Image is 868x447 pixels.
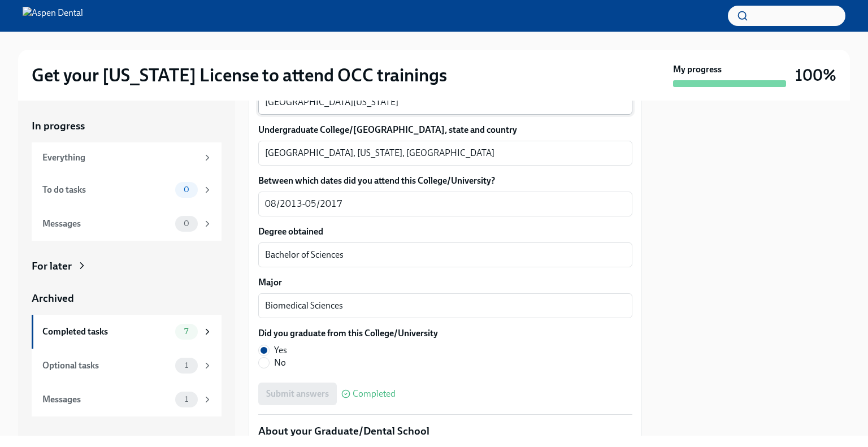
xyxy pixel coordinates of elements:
[265,146,626,160] textarea: [GEOGRAPHIC_DATA], [US_STATE], [GEOGRAPHIC_DATA]
[42,326,171,338] div: Completed tasks
[32,315,222,349] a: Completed tasks7
[32,259,72,274] div: For later
[265,299,626,313] textarea: Biomedical Sciences
[42,393,171,406] div: Messages
[32,173,222,207] a: To do tasks0
[32,349,222,383] a: Optional tasks1
[32,142,222,173] a: Everything
[274,344,287,357] span: Yes
[32,291,222,306] a: Archived
[32,259,222,274] a: For later
[32,64,447,86] h2: Get your [US_STATE] License to attend OCC trainings
[258,327,438,340] label: Did you graduate from this College/University
[258,424,632,439] p: About your Graduate/Dental School
[42,184,171,196] div: To do tasks
[795,65,836,85] h3: 100%
[32,207,222,241] a: Messages0
[177,327,195,336] span: 7
[178,395,195,403] span: 1
[178,361,195,370] span: 1
[177,219,196,228] span: 0
[42,151,198,164] div: Everything
[42,359,171,372] div: Optional tasks
[177,185,196,194] span: 0
[258,276,632,289] label: Major
[32,383,222,416] a: Messages1
[258,225,632,238] label: Degree obtained
[353,389,396,398] span: Completed
[23,7,83,25] img: Aspen Dental
[258,175,632,187] label: Between which dates did you attend this College/University?
[274,357,286,369] span: No
[265,248,626,262] textarea: Bachelor of Sciences
[265,96,626,109] textarea: [GEOGRAPHIC_DATA][US_STATE]
[32,119,222,133] a: In progress
[265,197,626,211] textarea: 08/2013-05/2017
[258,124,632,136] label: Undergraduate College/[GEOGRAPHIC_DATA], state and country
[42,218,171,230] div: Messages
[673,63,722,76] strong: My progress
